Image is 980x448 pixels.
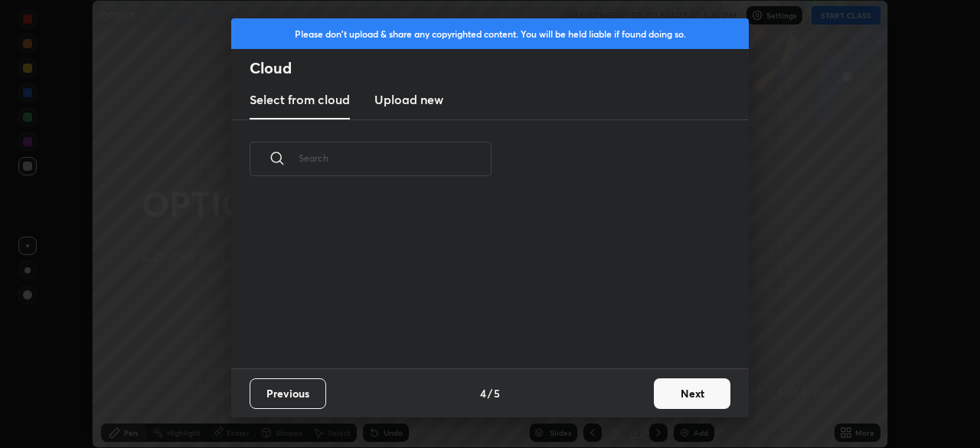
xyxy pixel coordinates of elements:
h4: 5 [494,385,500,401]
button: Next [654,378,730,409]
button: Previous [250,378,326,409]
h4: / [488,385,492,401]
h3: Select from cloud [250,90,350,109]
h3: Upload new [374,90,443,109]
h4: 4 [480,385,486,401]
div: Please don't upload & share any copyrighted content. You will be held liable if found doing so. [231,18,749,49]
h2: Cloud [250,58,749,78]
input: Search [299,126,492,191]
